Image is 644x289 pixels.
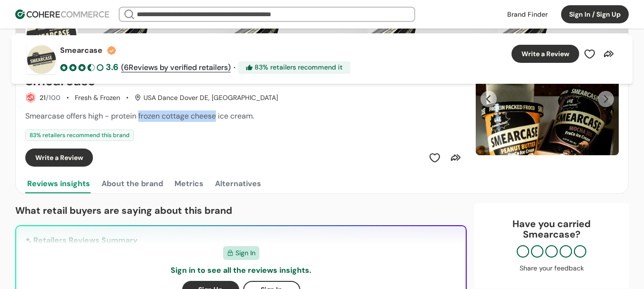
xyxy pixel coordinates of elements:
button: About the brand [100,174,165,193]
span: 21 [40,93,46,102]
img: Slide 0 [476,43,619,155]
div: Share your feedback [484,263,619,273]
span: /100 [46,93,61,102]
button: Write a Review [25,149,93,167]
div: Carousel [476,43,619,155]
p: What retail buyers are saying about this brand [15,203,467,218]
div: 83 % retailers recommend this brand [25,130,134,141]
div: Have you carried [484,219,619,239]
span: Sign In [235,248,256,258]
div: Slide 1 [476,43,619,155]
button: Previous Slide [480,91,497,107]
button: Reviews insights [25,174,92,193]
p: Sign in to see all the reviews insights. [171,265,311,276]
div: USA Dance Dover DE, [GEOGRAPHIC_DATA] [134,93,278,103]
img: Cohere Logo [15,10,109,19]
button: Sign In / Sign Up [561,5,629,23]
button: Alternatives [213,174,263,193]
div: Fresh & Frozen [75,93,120,103]
button: Metrics [173,174,205,193]
span: Smearcase offers high - protein frozen cottage cheese ice cream. [25,111,254,121]
button: Next Slide [598,91,614,107]
p: Smearcase ? [484,229,619,239]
